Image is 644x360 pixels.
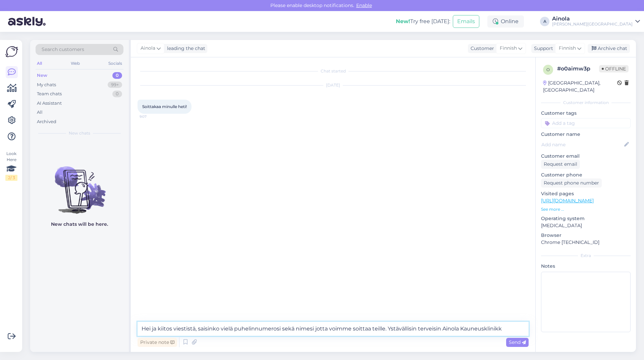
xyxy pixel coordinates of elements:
[541,206,631,212] p: See more ...
[5,45,18,58] img: Askly Logo
[112,72,122,79] div: 0
[543,80,617,94] div: [GEOGRAPHIC_DATA], [GEOGRAPHIC_DATA]
[509,339,526,345] span: Send
[138,338,177,347] div: Private note
[36,59,43,68] div: All
[541,215,631,222] p: Operating system
[107,59,123,68] div: Socials
[37,100,62,107] div: AI Assistant
[37,109,43,116] div: All
[541,118,631,128] input: Add a tag
[37,118,56,125] div: Archived
[552,16,640,27] a: Ainola[PERSON_NAME][GEOGRAPHIC_DATA]
[354,2,374,8] span: Enable
[540,17,549,26] div: A
[396,17,450,25] div: Try free [DATE]:
[37,91,62,97] div: Team chats
[487,15,524,28] div: Online
[138,68,529,74] div: Chat started
[541,171,631,178] p: Customer phone
[468,45,494,52] div: Customer
[37,82,56,88] div: My chats
[5,151,17,181] div: Look Here
[541,190,631,197] p: Visited pages
[541,253,631,259] div: Extra
[42,46,84,53] span: Search customers
[541,232,631,239] p: Browser
[37,72,47,79] div: New
[108,82,122,88] div: 99+
[453,15,479,28] button: Emails
[541,198,594,204] a: [URL][DOMAIN_NAME]
[557,65,599,73] div: # o0aimw3p
[541,141,623,148] input: Add name
[69,130,90,136] span: New chats
[546,67,550,72] span: o
[138,322,529,336] textarea: Hei ja kiitos viestistä, saisinko vielä puhelinnumerosi sekä nimesi jotta voimme soittaa teille. ...
[541,110,631,117] p: Customer tags
[541,222,631,229] p: [MEDICAL_DATA]
[500,45,517,52] span: Finnish
[541,131,631,138] p: Customer name
[552,21,633,27] div: [PERSON_NAME][GEOGRAPHIC_DATA]
[140,114,165,119] span: 9:07
[69,59,81,68] div: Web
[142,104,187,109] span: Soittakaa minulle heti!
[541,239,631,246] p: Chrome [TECHNICAL_ID]
[138,82,529,88] div: [DATE]
[164,45,205,52] div: leading the chat
[541,160,580,169] div: Request email
[531,45,553,52] div: Support
[559,45,576,52] span: Finnish
[588,44,630,53] div: Archive chat
[30,154,129,215] img: No chats
[112,91,122,97] div: 0
[541,178,602,188] div: Request phone number
[599,65,629,72] span: Offline
[541,153,631,160] p: Customer email
[541,100,631,106] div: Customer information
[541,263,631,270] p: Notes
[396,18,410,24] b: New!
[552,16,633,21] div: Ainola
[51,221,108,228] p: New chats will be here.
[141,45,155,52] span: Ainola
[5,175,17,181] div: 2 / 3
